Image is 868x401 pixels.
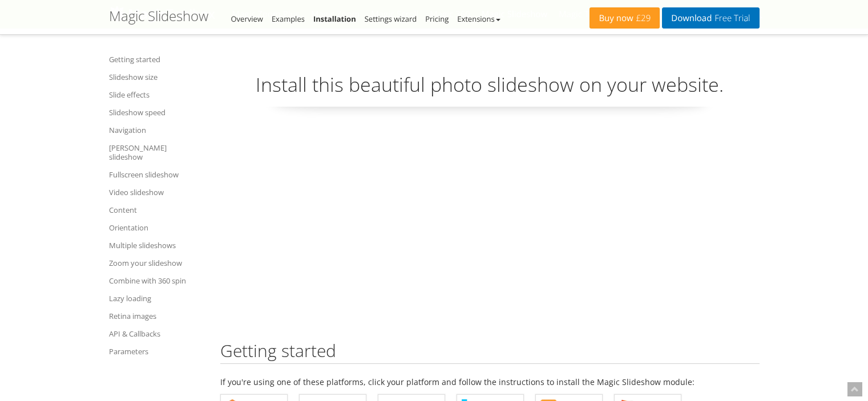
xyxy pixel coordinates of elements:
[590,7,660,29] a: Buy now£29
[109,221,206,234] a: Orientation
[109,123,206,137] a: Navigation
[109,141,206,164] a: [PERSON_NAME] slideshow
[220,341,760,364] h2: Getting started
[109,88,206,102] a: Slide effects
[220,375,760,388] p: If you're using one of these platforms, click your platform and follow the instructions to instal...
[109,70,206,84] a: Slideshow size
[313,14,356,24] a: Installation
[457,14,500,24] a: Extensions
[109,256,206,270] a: Zoom your slideshow
[109,168,206,181] a: Fullscreen slideshow
[109,309,206,323] a: Retina images
[633,14,651,23] span: £29
[109,291,206,305] a: Lazy loading
[109,185,206,199] a: Video slideshow
[109,274,206,287] a: Combine with 360 spin
[231,14,263,24] a: Overview
[425,14,449,24] a: Pricing
[712,14,750,23] span: Free Trial
[272,14,305,24] a: Examples
[220,71,760,107] p: Install this beautiful photo slideshow on your website.
[109,327,206,341] a: API & Callbacks
[109,203,206,217] a: Content
[109,9,208,23] h1: Magic Slideshow
[662,7,759,29] a: DownloadFree Trial
[109,106,206,119] a: Slideshow speed
[109,238,206,252] a: Multiple slideshows
[109,52,206,66] a: Getting started
[109,345,206,358] a: Parameters
[365,14,417,24] a: Settings wizard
